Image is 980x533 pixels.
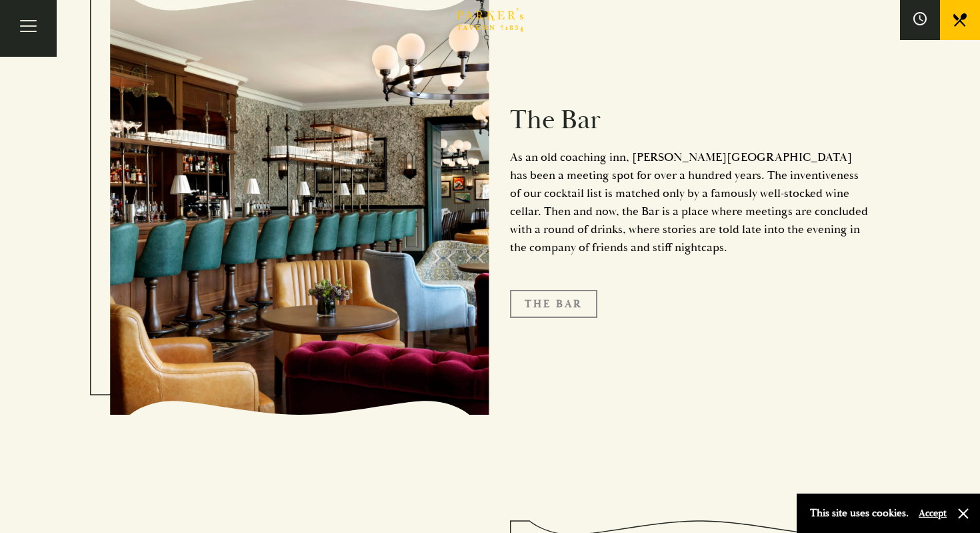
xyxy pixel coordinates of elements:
p: This site uses cookies. [810,504,909,523]
button: Close and accept [957,507,970,520]
button: Accept [919,507,947,520]
a: The Bar [510,290,597,318]
p: As an old coaching inn, [PERSON_NAME][GEOGRAPHIC_DATA] has been a meeting spot for over a hundred... [510,148,870,256]
h2: The Bar [510,104,870,136]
